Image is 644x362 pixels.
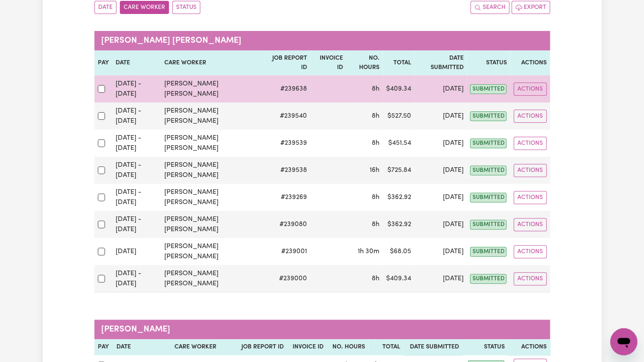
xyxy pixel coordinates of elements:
td: # 239538 [265,157,310,184]
td: # 239638 [265,75,310,102]
span: submitted [470,247,506,257]
span: submitted [470,193,506,202]
td: # 239539 [265,130,310,157]
td: # 239080 [265,211,310,238]
th: Status [462,339,508,355]
span: 8 hours [372,113,379,119]
span: 16 hours [370,167,379,174]
span: 8 hours [372,221,379,228]
td: $ 527.50 [383,102,415,130]
span: submitted [470,138,506,148]
span: 8 hours [372,140,379,146]
td: [DATE] [415,265,467,293]
td: [DATE] [415,75,467,102]
button: Actions [514,83,547,96]
button: Actions [514,164,547,177]
th: Actions [510,50,550,75]
td: [DATE] [415,130,467,157]
button: sort invoices by care worker [120,1,169,14]
th: Total [383,50,415,75]
td: [DATE] [415,157,467,184]
span: submitted [470,84,506,94]
th: No. Hours [346,50,383,75]
td: [DATE] - [DATE] [112,265,161,293]
td: $ 409.34 [383,75,415,102]
th: Date Submitted [403,339,462,355]
th: Job Report ID [265,50,310,75]
span: submitted [470,166,506,175]
span: submitted [470,111,506,121]
td: [DATE] - [DATE] [112,75,161,102]
td: $ 68.05 [383,238,415,265]
td: # 239001 [265,238,310,265]
td: [DATE] - [DATE] [112,157,161,184]
span: submitted [470,274,506,284]
td: [PERSON_NAME] [PERSON_NAME] [160,265,265,293]
th: Pay [94,339,113,355]
td: [DATE] - [DATE] [112,102,161,130]
iframe: Button to launch messaging window [610,328,637,355]
th: Invoice ID [310,50,346,75]
th: Actions [508,339,550,355]
td: [PERSON_NAME] [PERSON_NAME] [160,157,265,184]
button: Actions [514,110,547,123]
td: [PERSON_NAME] [PERSON_NAME] [160,238,265,265]
td: [DATE] [112,238,161,265]
span: 8 hours [372,194,379,201]
td: [DATE] [415,184,467,211]
button: Actions [514,218,547,231]
th: Date [112,50,161,75]
td: [PERSON_NAME] [PERSON_NAME] [160,130,265,157]
button: Actions [514,272,547,285]
span: 8 hours [372,275,379,282]
th: Total [368,339,403,355]
td: [DATE] [415,238,467,265]
span: 8 hours [372,86,379,92]
caption: [PERSON_NAME] [94,320,550,339]
td: $ 409.34 [383,265,415,293]
th: Care worker [171,339,235,355]
td: [PERSON_NAME] [PERSON_NAME] [160,184,265,211]
caption: [PERSON_NAME] [PERSON_NAME] [94,31,550,50]
td: $ 362.92 [383,211,415,238]
button: Export [511,1,550,14]
td: [DATE] [415,211,467,238]
td: [DATE] [415,102,467,130]
td: $ 451.54 [383,130,415,157]
th: Date [113,339,171,355]
td: # 239269 [265,184,310,211]
td: $ 725.84 [383,157,415,184]
td: [DATE] - [DATE] [112,130,161,157]
th: No. Hours [327,339,368,355]
button: sort invoices by paid status [172,1,200,14]
button: sort invoices by date [94,1,116,14]
th: Care worker [160,50,265,75]
th: Invoice ID [287,339,327,355]
th: Status [467,50,510,75]
td: [DATE] - [DATE] [112,211,161,238]
td: [PERSON_NAME] [PERSON_NAME] [160,75,265,102]
button: Actions [514,191,547,204]
th: Job Report ID [235,339,287,355]
td: # 239000 [265,265,310,293]
span: 1 hour 30 minutes [358,248,379,255]
button: Search [470,1,509,14]
td: [DATE] - [DATE] [112,184,161,211]
td: # 239540 [265,102,310,130]
button: Actions [514,137,547,150]
span: submitted [470,220,506,229]
button: Actions [514,245,547,258]
td: [PERSON_NAME] [PERSON_NAME] [160,102,265,130]
td: [PERSON_NAME] [PERSON_NAME] [160,211,265,238]
th: Pay [94,50,112,75]
td: $ 362.92 [383,184,415,211]
th: Date Submitted [415,50,467,75]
